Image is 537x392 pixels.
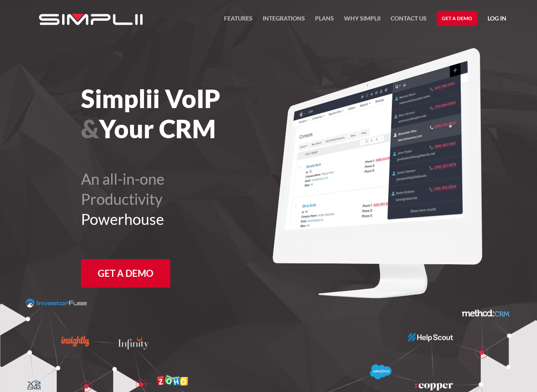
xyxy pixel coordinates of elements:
[263,13,305,28] a: Integrations
[437,11,477,26] a: Get a Demo
[224,13,253,28] a: FEATURES
[81,83,315,144] h1: Simplii VoIP Your CRM
[39,14,143,25] img: Simplii
[81,259,170,288] a: Get a Demo
[315,13,334,28] a: Plans
[487,13,506,26] a: Log in
[81,169,315,229] h2: An all-in-one Productivity
[344,13,381,28] a: Why Simplii
[81,210,164,228] span: Powerhouse
[391,13,427,28] a: Contact US
[81,113,99,144] span: &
